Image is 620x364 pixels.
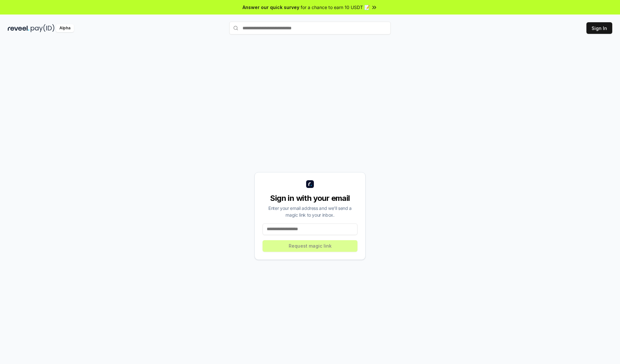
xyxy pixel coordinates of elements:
img: logo_small [306,180,314,188]
div: Alpha [56,24,74,32]
img: reveel_dark [8,24,29,32]
button: Sign In [586,22,612,34]
span: Answer our quick survey [243,4,299,11]
img: pay_id [31,24,55,32]
div: Sign in with your email [263,193,357,203]
div: Enter your email address and we’ll send a magic link to your inbox. [263,205,357,218]
span: for a chance to earn 10 USDT 📝 [301,4,370,11]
